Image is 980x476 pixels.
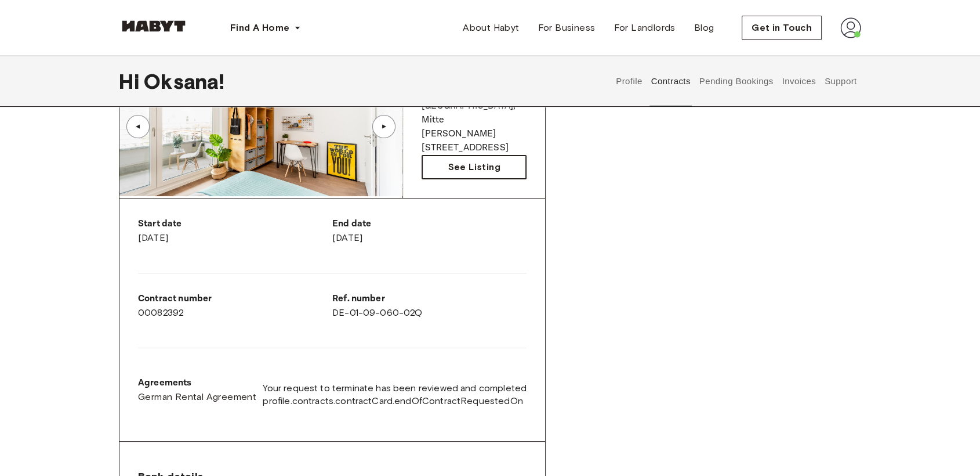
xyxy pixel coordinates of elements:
[138,390,256,404] a: German Rental Agreement
[263,382,527,395] span: Your request to terminate has been reviewed and completed
[694,21,714,35] span: Blog
[612,56,861,107] div: user profile tabs
[453,16,528,39] a: About Habyt
[529,16,605,39] a: For Business
[138,292,332,306] p: Contract number
[221,16,310,39] button: Find A Home
[752,21,812,35] span: Get in Touch
[422,155,527,179] a: See Listing
[378,123,390,130] div: ▲
[649,56,692,107] button: Contracts
[144,69,224,93] span: Oksana !
[538,21,596,35] span: For Business
[332,292,527,320] div: DE-01-09-060-02Q
[742,16,822,40] button: Get in Touch
[614,21,675,35] span: For Landlords
[332,292,527,306] p: Ref. number
[448,160,500,174] span: See Listing
[840,17,861,38] img: avatar
[604,16,684,39] a: For Landlords
[685,16,724,39] a: Blog
[823,56,858,107] button: Support
[422,127,527,155] p: [PERSON_NAME][STREET_ADDRESS]
[422,99,527,127] p: [GEOGRAPHIC_DATA] , Mitte
[263,395,527,408] span: profile.contracts.contractCard.endOfContractRequestedOn
[463,21,519,35] span: About Habyt
[332,217,527,231] p: End date
[138,217,332,231] p: Start date
[132,123,144,130] div: ▲
[698,56,775,107] button: Pending Bookings
[230,21,289,35] span: Find A Home
[138,376,256,390] p: Agreements
[119,20,188,32] img: Habyt
[615,56,644,107] button: Profile
[119,57,402,196] img: Image of the room
[332,217,527,245] div: [DATE]
[138,292,332,320] div: 00082392
[781,56,817,107] button: Invoices
[138,217,332,245] div: [DATE]
[119,69,144,93] span: Hi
